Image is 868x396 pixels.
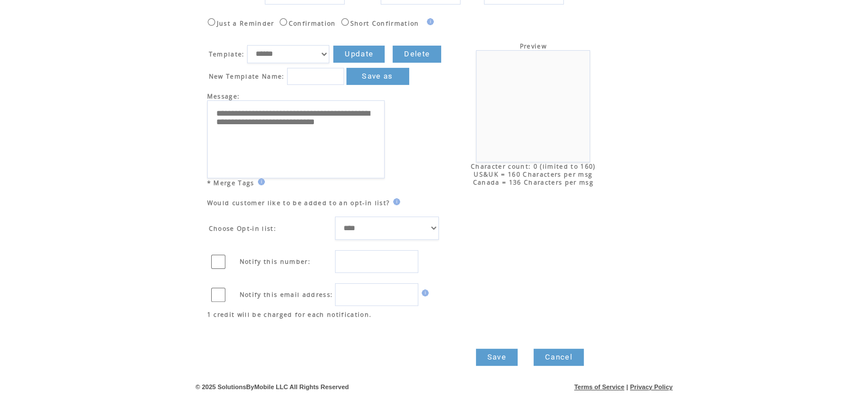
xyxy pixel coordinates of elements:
[390,198,400,205] img: help.gif
[476,349,518,366] a: Save
[519,42,546,50] span: Preview
[423,18,434,25] img: help.gif
[338,19,419,27] label: Short Confirmation
[473,178,593,186] span: Canada = 136 Characters per msg
[207,311,372,319] span: 1 credit will be charged for each notification.
[207,92,240,100] span: Message:
[208,18,215,26] input: Just a Reminder
[393,46,441,63] a: Delete
[574,383,624,390] a: Terms of Service
[209,224,276,232] span: Choose Opt-in list:
[240,258,310,266] span: Notify this number:
[333,46,385,63] a: Update
[630,383,673,390] a: Privacy Policy
[534,349,584,366] a: Cancel
[341,18,349,26] input: Short Confirmation
[207,199,390,207] span: Would customer like to be added to an opt-in list?
[255,178,265,185] img: help.gif
[196,383,349,390] span: © 2025 SolutionsByMobile LLC All Rights Reserved
[240,291,333,299] span: Notify this email address:
[418,289,429,296] img: help.gif
[474,170,592,178] span: US&UK = 160 Characters per msg
[277,19,336,27] label: Confirmation
[209,72,285,80] span: New Template Name:
[471,162,596,170] span: Character count: 0 (limited to 160)
[207,179,255,187] span: * Merge Tags
[280,18,287,26] input: Confirmation
[346,68,409,85] a: Save as new
[626,383,628,390] span: |
[205,19,274,27] label: Just a Reminder
[209,50,245,58] span: Template:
